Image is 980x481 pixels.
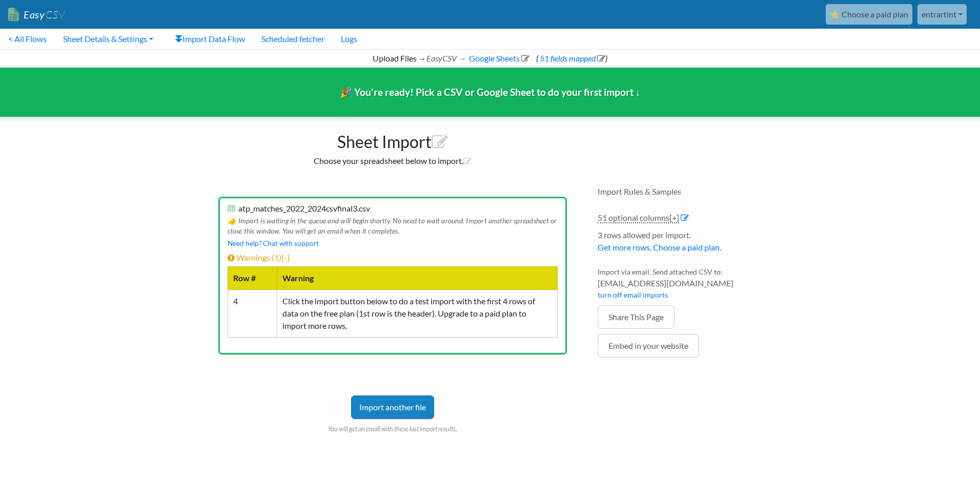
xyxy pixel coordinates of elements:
a: 51 optional columns[+] [598,213,679,223]
li: Import via email. Send attached CSV to: [598,266,772,305]
i: EasyCSV → [426,53,466,63]
a: Google Sheets [467,53,529,63]
a: Scheduled fetcher [253,29,333,49]
span: [EMAIL_ADDRESS][DOMAIN_NAME] [598,277,772,289]
a: Warnings (1)[-] [228,253,290,262]
span: 🎉 You're ready! Pick a CSV or Google Sheet to do your first import ↓ [340,86,641,98]
span: ( ) [536,53,607,63]
a: 51 fields mapped [538,53,605,63]
iframe: Drift Widget Chat Controller [929,430,968,469]
a: Share This Page [598,305,675,329]
a: Sheet Details & Settings [55,29,161,49]
h1: Sheet Import [208,127,577,152]
span: 1 [274,253,279,262]
a: Import another file [351,395,434,419]
h2: Choose your spreadsheet below to import. [208,156,577,165]
p: You will get an email with these last import results. [218,419,567,434]
a: ⭐ Choose a paid plan [826,4,912,25]
span: CSV [45,8,65,21]
td: 4 [228,289,277,337]
span: atp_matches_2022_2024csvfinal3.csv [238,203,370,213]
a: Get more rows. Choose a paid plan. [598,242,721,252]
a: Logs [333,29,365,49]
th: Warning [277,266,558,289]
a: EasyCSV [8,4,65,25]
a: Need help? Chat with support [228,239,319,247]
a: turn off email imports [598,290,668,299]
a: entrartint [917,4,967,25]
th: Row # [228,266,277,289]
a: Embed in your website [598,334,699,358]
h4: Import Rules & Samples [598,186,772,196]
li: 3 rows allowed per import. [598,229,772,259]
a: Import Data Flow [167,29,253,49]
span: [+] [669,213,679,222]
div: 👍 Import is waiting in the queue and will begin shortly. No need to wait around. Import another s... [228,213,558,237]
span: [-] [281,253,290,262]
td: Click the import button below to do a test import with the first 4 rows of data on the free plan ... [277,289,558,337]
